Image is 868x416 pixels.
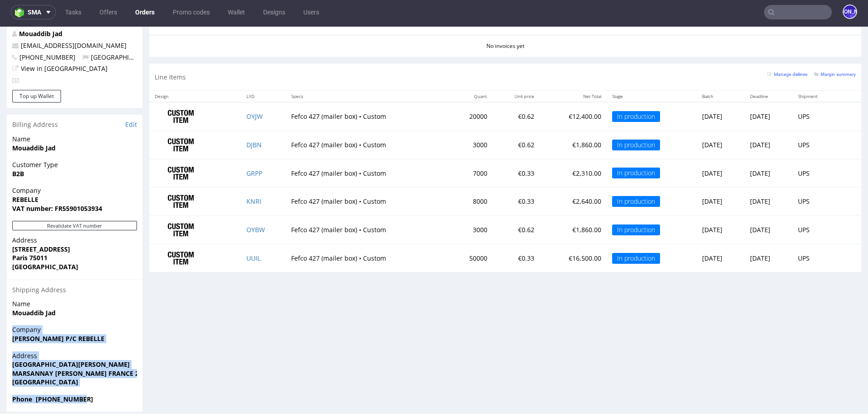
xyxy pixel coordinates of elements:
a: DJBN [246,114,262,122]
td: [DATE] [745,189,793,217]
th: Specs [286,64,448,75]
a: OYBW [246,199,265,207]
td: €0.62 [493,75,540,104]
span: Name [12,273,137,282]
button: sma [11,5,56,19]
span: Address [12,325,137,334]
a: View in [GEOGRAPHIC_DATA] [21,37,108,46]
a: UUIL [246,227,260,236]
a: Designs [258,5,291,19]
td: [DATE] [697,189,745,217]
td: [DATE] [745,104,793,132]
div: In production [612,141,660,152]
th: Batch [697,64,745,75]
img: ico-item-custom-a8f9c3db6a5631ce2f509e228e8b95abde266dc4376634de7b166047de09ff05.png [158,192,203,215]
a: GRPP [246,142,262,151]
th: LIID [241,64,286,75]
strong: [GEOGRAPHIC_DATA] [12,351,78,360]
td: [DATE] [697,217,745,245]
td: UPS [793,104,839,132]
td: [DATE] [697,132,745,161]
td: UPS [793,161,839,189]
td: €0.33 [493,132,540,161]
button: Top up Wallet [12,63,61,76]
button: Revalidate VAT number [12,194,137,204]
td: 20000 [448,75,493,104]
td: Fefco 427 (mailer box) • Custom [286,132,448,161]
th: Quant. [448,64,493,75]
th: Shipment [793,64,839,75]
td: 50000 [448,217,493,245]
a: OYJW [246,85,263,94]
span: [GEOGRAPHIC_DATA] [82,26,154,35]
td: [DATE] [745,217,793,245]
td: [DATE] [745,161,793,189]
small: Manage dielines [767,45,807,50]
a: KNRI [246,170,261,179]
div: Billing Address [7,88,142,108]
td: Fefco 427 (mailer box) • Custom [286,161,448,189]
td: [DATE] [697,75,745,104]
p: €16,500.00 [545,227,601,236]
th: Unit price [493,64,540,75]
div: In production [612,169,660,180]
td: €0.33 [493,217,540,245]
th: Net Total [540,64,606,75]
td: 7000 [448,132,493,161]
p: €2,640.00 [545,170,601,179]
a: [EMAIL_ADDRESS][DOMAIN_NAME] [21,14,127,23]
small: Margin summary [814,45,856,50]
td: [DATE] [697,161,745,189]
strong: [STREET_ADDRESS] [12,218,70,227]
div: Line Items [149,37,861,64]
td: Fefco 427 (mailer box) • Custom [286,189,448,217]
td: UPS [793,217,839,245]
img: ico-item-custom-a8f9c3db6a5631ce2f509e228e8b95abde266dc4376634de7b166047de09ff05.png [158,164,203,186]
td: Fefco 427 (mailer box) • Custom [286,217,448,245]
img: logo [15,7,28,18]
span: sma [28,9,41,15]
div: In production [612,226,660,237]
strong: Mouaddib Jad [12,117,56,126]
img: ico-item-custom-a8f9c3db6a5631ce2f509e228e8b95abde266dc4376634de7b166047de09ff05.png [158,107,203,130]
div: Shipping Address [7,253,142,273]
span: [PHONE_NUMBER] [12,26,75,35]
strong: [GEOGRAPHIC_DATA] [12,236,78,244]
a: Mouaddib Jad [19,3,62,11]
span: Customer Type [12,134,137,143]
th: Design [149,64,241,75]
strong: B2B [12,143,24,151]
span: Company [12,159,137,168]
figcaption: [PERSON_NAME] [844,5,856,18]
strong: Paris 75011 [12,227,47,235]
a: Offers [94,5,123,19]
td: Fefco 427 (mailer box) • Custom [286,75,448,104]
div: No invoices yet [149,8,861,23]
img: ico-item-custom-a8f9c3db6a5631ce2f509e228e8b95abde266dc4376634de7b166047de09ff05.png [158,136,203,158]
strong: VAT number: FR55901053934 [12,178,102,186]
th: Stage [607,64,697,75]
td: €0.62 [493,189,540,217]
th: Deadline [745,64,793,75]
a: Edit [125,93,137,103]
a: Promo codes [167,5,215,19]
td: [DATE] [697,104,745,132]
td: Fefco 427 (mailer box) • Custom [286,104,448,132]
td: UPS [793,189,839,217]
td: UPS [793,132,839,161]
p: €1,860.00 [545,114,601,123]
span: Name [12,108,137,117]
span: Company [12,299,137,308]
a: Tasks [60,5,87,19]
img: ico-item-custom-a8f9c3db6a5631ce2f509e228e8b95abde266dc4376634de7b166047de09ff05.png [158,79,203,101]
p: €12,400.00 [545,85,601,94]
span: Address [12,209,137,218]
td: [DATE] [745,132,793,161]
a: Wallet [222,5,250,19]
td: 3000 [448,189,493,217]
strong: MARSANNAY [PERSON_NAME] FRANCE 21160 [12,342,153,351]
strong: [PERSON_NAME] P/C REBELLE [12,308,104,316]
div: In production [612,113,660,124]
strong: REBELLE [12,168,38,177]
strong: [GEOGRAPHIC_DATA][PERSON_NAME] [12,333,130,342]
